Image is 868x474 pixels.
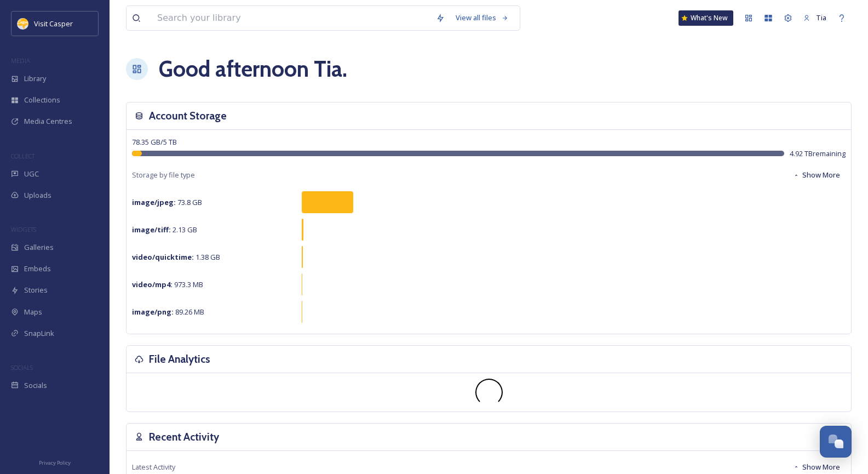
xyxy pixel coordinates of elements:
span: COLLECT [11,152,35,160]
a: What's New [679,10,733,26]
span: MEDIA [11,56,30,65]
strong: video/quicktime : [132,252,194,262]
span: Visit Casper [34,19,73,28]
strong: image/png : [132,307,174,317]
span: 4.92 TB remaining [790,149,846,159]
span: Library [24,73,46,84]
span: 2.13 GB [132,225,197,235]
input: Search your library [152,6,430,30]
span: 973.3 MB [132,279,203,289]
h3: Recent Activity [149,429,219,445]
span: 73.8 GB [132,197,202,207]
span: Uploads [24,190,51,201]
span: UGC [24,169,39,179]
strong: image/tiff : [132,225,171,235]
span: SnapLink [24,328,54,339]
a: Tia [798,7,832,28]
span: Storage by file type [132,170,195,180]
button: Show More [787,164,846,186]
strong: image/jpeg : [132,197,176,207]
span: Maps [24,307,42,317]
span: Privacy Policy [39,459,71,466]
span: Stories [24,285,48,295]
span: Latest Activity [132,462,175,472]
span: 78.35 GB / 5 TB [132,137,177,147]
h3: File Analytics [149,351,210,367]
button: Open Chat [820,426,852,458]
a: Privacy Policy [39,455,71,469]
span: 1.38 GB [132,252,220,262]
a: View all files [450,7,514,28]
span: Socials [24,380,47,391]
span: Media Centres [24,116,72,127]
span: 89.26 MB [132,307,204,317]
span: Tia [816,13,826,22]
span: Collections [24,95,60,105]
h3: Account Storage [149,108,227,124]
span: Embeds [24,264,51,274]
h1: Good afternoon Tia . [159,53,347,85]
span: Galleries [24,242,54,253]
img: 155780.jpg [18,18,28,29]
span: WIDGETS [11,225,36,233]
span: SOCIALS [11,363,33,372]
strong: video/mp4 : [132,279,173,289]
